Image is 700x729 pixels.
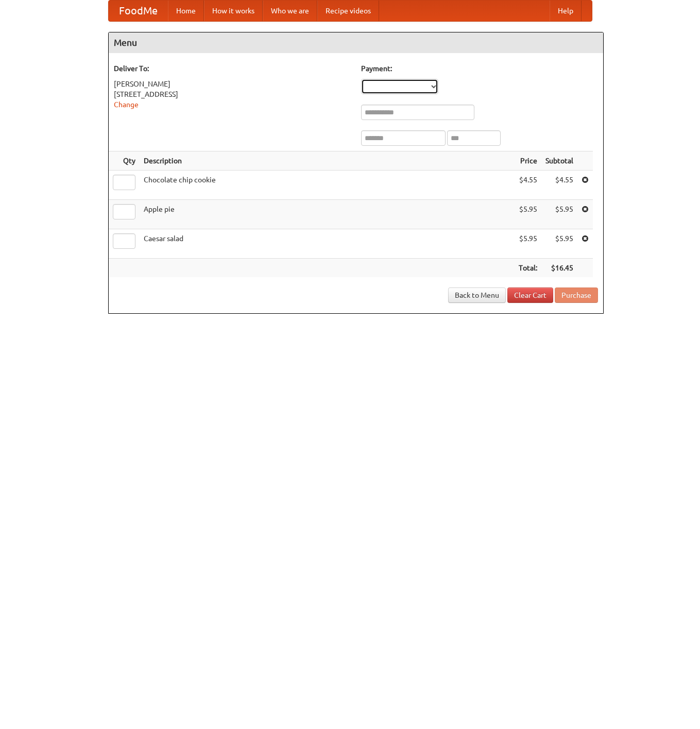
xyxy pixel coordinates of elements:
a: Clear Cart [507,287,553,303]
h5: Payment: [361,63,598,74]
a: Back to Menu [448,287,506,303]
td: $4.55 [541,171,577,200]
th: Qty [109,151,140,171]
a: Help [550,1,582,21]
th: Total: [515,259,541,278]
h4: Menu [109,32,603,53]
td: $5.95 [541,200,577,229]
th: Description [140,151,515,171]
td: Apple pie [140,200,515,229]
td: $5.95 [515,200,541,229]
a: Change [114,100,139,109]
a: Who we are [263,1,317,21]
td: $5.95 [541,229,577,259]
button: Purchase [555,287,598,303]
a: Recipe videos [317,1,379,21]
a: How it works [204,1,263,21]
td: $5.95 [515,229,541,259]
th: Subtotal [541,151,577,171]
th: Price [515,151,541,171]
th: $16.45 [541,259,577,278]
td: Chocolate chip cookie [140,171,515,200]
a: Home [168,1,204,21]
div: [STREET_ADDRESS] [114,89,351,99]
h5: Deliver To: [114,63,351,74]
a: FoodMe [109,1,168,21]
td: Caesar salad [140,229,515,259]
div: [PERSON_NAME] [114,79,351,89]
td: $4.55 [515,171,541,200]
